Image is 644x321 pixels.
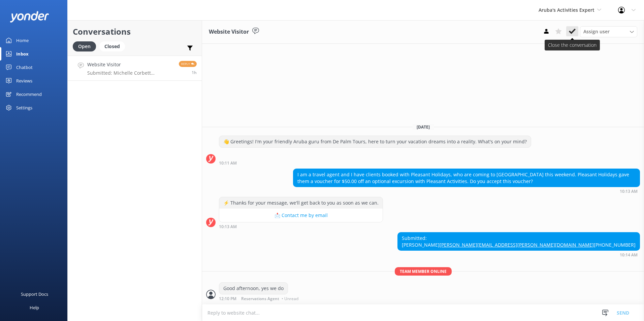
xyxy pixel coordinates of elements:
h2: Conversations [73,25,197,38]
div: ⚡ Thanks for your message, we'll get back to you as soon as we can. [219,197,383,209]
strong: 10:13 AM [620,189,638,193]
div: Home [16,34,29,47]
span: Reply [179,61,197,67]
div: 👋 Greetings! I'm your friendly Aruba guru from De Palm Tours, here to turn your vacation dreams i... [219,136,531,147]
h3: Website Visitor [209,28,249,36]
div: Open [73,41,96,51]
p: Submitted: Michelle Corbett [EMAIL_ADDRESS][PERSON_NAME][DOMAIN_NAME] [PHONE_NUMBER] [87,70,174,76]
strong: 10:14 AM [620,253,638,257]
div: 10:14am 19-Aug-2025 (UTC -04:00) America/Caracas [397,252,640,257]
a: [PERSON_NAME][EMAIL_ADDRESS][PERSON_NAME][DOMAIN_NAME] [440,242,594,248]
span: Team member online [395,267,452,276]
div: Inbox [16,47,29,61]
div: 10:13am 19-Aug-2025 (UTC -04:00) America/Caracas [219,224,383,229]
div: Settings [16,101,32,114]
span: Reservations Agent [241,297,279,301]
div: Closed [99,41,125,51]
div: Good afternoon, yes we do [219,283,288,294]
span: Aruba's Activities Expert [539,7,594,13]
strong: 12:10 PM [219,297,236,301]
div: Recommend [16,87,42,101]
strong: 10:13 AM [219,225,237,229]
div: Chatbot [16,61,33,74]
div: I am a travel agent and I have clients booked with Pleasant Holidays, who are coming to [GEOGRAPH... [293,169,640,187]
div: Assign User [580,26,637,37]
a: Open [73,42,99,50]
div: 12:10pm 19-Aug-2025 (UTC -04:00) America/Caracas [219,296,300,301]
span: Assign user [583,28,610,35]
strong: 10:11 AM [219,161,237,165]
div: Support Docs [21,287,48,301]
span: • Unread [282,297,298,301]
img: yonder-white-logo.png [10,11,49,22]
div: Submitted: [PERSON_NAME] [PHONE_NUMBER] [398,233,640,250]
a: Closed [99,42,128,50]
span: 10:14am 19-Aug-2025 (UTC -04:00) America/Caracas [192,70,197,75]
a: Website VisitorSubmitted: Michelle Corbett [EMAIL_ADDRESS][PERSON_NAME][DOMAIN_NAME] [PHONE_NUMBE... [68,56,202,81]
div: 10:11am 19-Aug-2025 (UTC -04:00) America/Caracas [219,160,531,165]
span: [DATE] [413,124,434,130]
div: Reviews [16,74,32,87]
div: Help [30,301,39,314]
div: 10:13am 19-Aug-2025 (UTC -04:00) America/Caracas [293,189,640,193]
h4: Website Visitor [87,61,174,68]
button: 📩 Contact me by email [219,209,383,222]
